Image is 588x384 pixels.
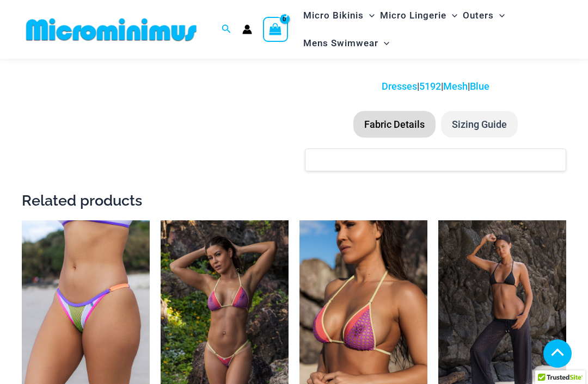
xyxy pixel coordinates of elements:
a: 5192 [419,80,441,92]
span: Micro Bikinis [303,2,364,29]
a: Search icon link [222,23,231,36]
h2: Related products [22,191,566,210]
a: Mens SwimwearMenu ToggleMenu Toggle [301,29,392,57]
a: Blue [470,80,489,92]
li: Sizing Guide [441,111,518,138]
p: | | | [305,78,566,95]
li: Fabric Details [353,111,436,138]
a: OutersMenu ToggleMenu Toggle [460,2,507,29]
a: Micro BikinisMenu ToggleMenu Toggle [301,2,377,29]
a: Mesh [443,80,468,92]
span: Micro Lingerie [380,2,446,29]
a: Micro LingerieMenu ToggleMenu Toggle [377,2,460,29]
a: Account icon link [242,24,252,34]
a: Dresses [382,80,417,92]
span: Menu Toggle [494,2,505,29]
span: Menu Toggle [364,2,375,29]
span: Menu Toggle [446,2,457,29]
span: Outers [463,2,494,29]
img: MM SHOP LOGO FLAT [22,17,201,42]
a: View Shopping Cart, empty [263,17,288,42]
span: Mens Swimwear [303,29,378,57]
span: Menu Toggle [378,29,389,57]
